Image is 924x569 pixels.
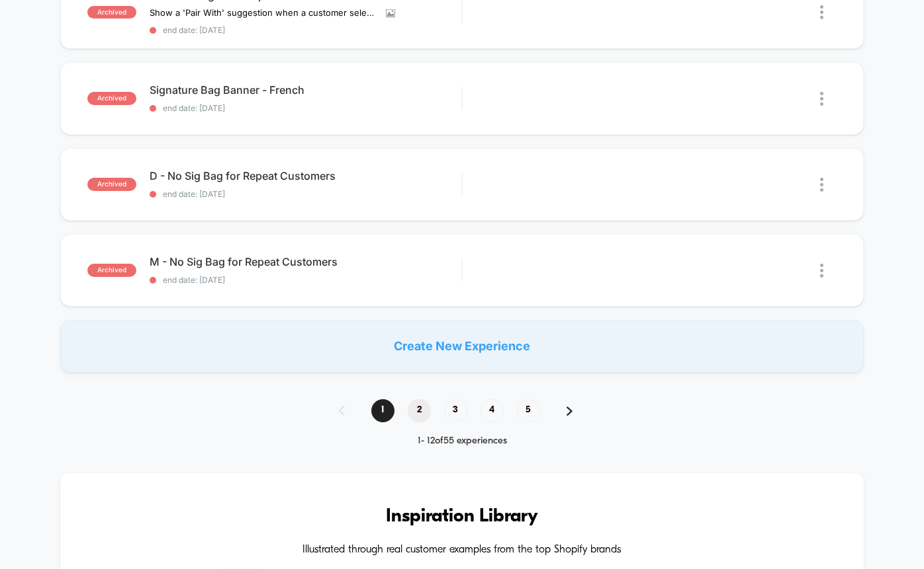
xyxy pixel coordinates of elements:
[87,178,136,191] span: archived
[567,406,573,416] img: pagination forward
[60,320,864,373] div: Create New Experience
[150,276,462,285] span: end date: [DATE]
[820,5,823,19] img: close
[150,190,462,199] span: end date: [DATE]
[87,6,136,19] span: archived
[100,544,825,556] h4: Illustrated through real customer examples from the top Shopify brands
[150,84,462,96] span: Signature Bag Banner - French
[87,92,136,105] span: archived
[87,264,136,277] span: archived
[150,256,462,268] span: M - No Sig Bag for Repeat Customers
[150,170,462,182] span: D - No Sig Bag for Repeat Customers
[150,8,376,18] span: Show a 'Pair With' suggestion when a customer selects the Signature Lip Liner on desktop.
[408,399,431,422] span: 2
[820,178,823,192] img: close
[150,104,462,113] span: end date: [DATE]
[100,506,825,527] h3: Inspiration Library
[517,399,540,422] span: 5
[820,264,823,278] img: close
[371,399,394,422] span: 1
[326,436,599,447] div: 1 - 12 of 55 experiences
[444,399,467,422] span: 3
[481,399,504,422] span: 4
[150,26,462,35] span: end date: [DATE]
[820,92,823,106] img: close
